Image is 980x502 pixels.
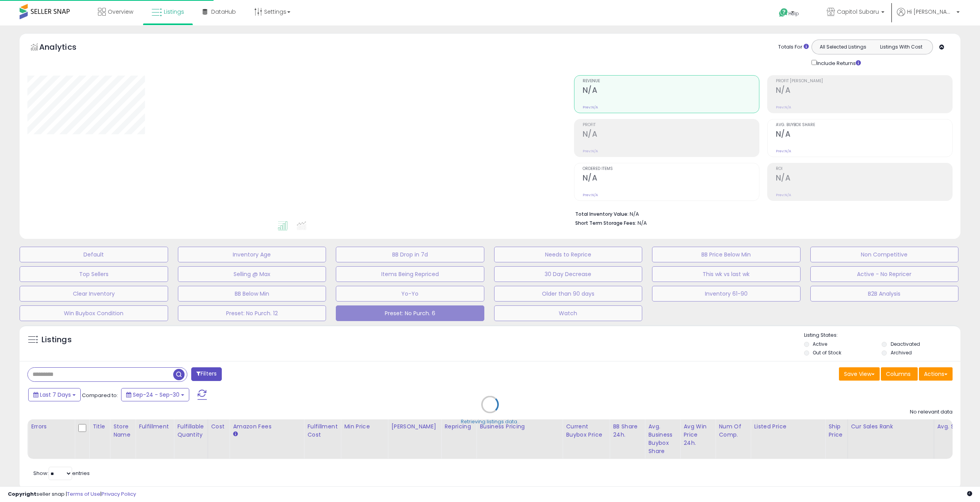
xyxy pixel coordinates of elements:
div: Include Returns [806,58,870,67]
small: Prev: N/A [583,149,598,153]
small: Prev: N/A [776,149,791,153]
button: Active - No Repricer [810,266,959,282]
button: BB Price Below Min [652,247,801,262]
button: Non Competitive [810,247,959,262]
h2: N/A [583,86,759,96]
span: Capitol Subaru [837,8,879,16]
button: Preset: No Purch. 12 [178,305,326,321]
span: ROI [776,167,952,171]
button: Top Sellers [20,266,168,282]
small: Prev: N/A [583,193,598,197]
h2: N/A [776,173,952,184]
button: Items Being Repriced [336,266,484,282]
div: Totals For [778,43,809,51]
h5: Analytics [39,42,92,54]
strong: Copyright [8,490,36,498]
button: Default [20,247,168,262]
span: Profit [PERSON_NAME] [776,79,952,83]
button: 30 Day Decrease [494,266,643,282]
button: BB Below Min [178,286,326,302]
small: Prev: N/A [583,105,598,110]
button: Older than 90 days [494,286,643,302]
h2: N/A [776,130,952,140]
span: Ordered Items [583,167,759,171]
a: Help [773,2,814,25]
button: Inventory Age [178,247,326,262]
button: Inventory 61-90 [652,286,801,302]
b: Total Inventory Value: [575,211,629,217]
div: Retrieving listings data.. [461,418,520,425]
button: Needs to Reprice [494,247,643,262]
small: Prev: N/A [776,193,791,197]
b: Short Term Storage Fees: [575,220,636,226]
span: Overview [108,8,133,16]
span: Hi [PERSON_NAME] [907,8,954,16]
span: Listings [164,8,184,16]
div: seller snap | | [8,491,136,498]
button: Clear Inventory [20,286,168,302]
button: This wk vs last wk [652,266,801,282]
h2: N/A [776,86,952,96]
span: Avg. Buybox Share [776,123,952,127]
button: Listings With Cost [872,42,930,52]
button: B2B Analysis [810,286,959,302]
button: Win Buybox Condition [20,305,168,321]
a: Hi [PERSON_NAME] [897,8,960,25]
button: All Selected Listings [814,42,872,52]
button: Yo-Yo [336,286,484,302]
button: BB Drop in 7d [336,247,484,262]
h2: N/A [583,173,759,184]
span: DataHub [211,8,236,16]
span: Help [788,10,799,17]
li: N/A [575,209,947,218]
span: Profit [583,123,759,127]
span: N/A [638,219,647,227]
i: Get Help [779,8,788,18]
h2: N/A [583,130,759,140]
button: Preset: No Purch. 6 [336,305,484,321]
span: Revenue [583,79,759,83]
small: Prev: N/A [776,105,791,110]
button: Watch [494,305,643,321]
button: Selling @ Max [178,266,326,282]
